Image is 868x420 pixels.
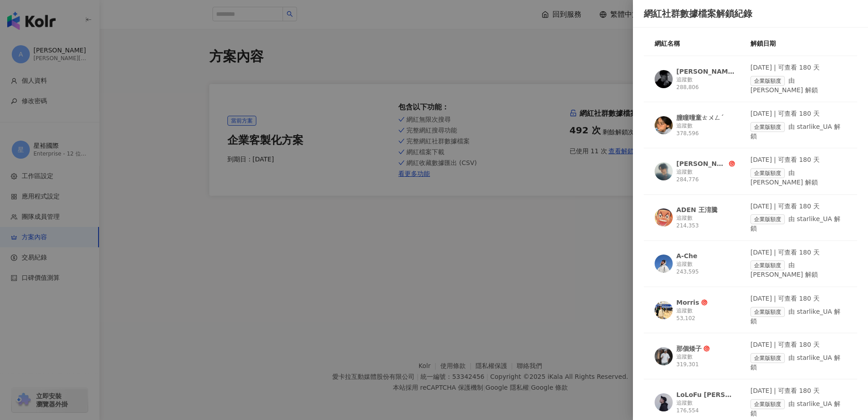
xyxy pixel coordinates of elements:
[750,76,846,95] div: 由 [PERSON_NAME] 解鎖
[750,353,846,372] div: 由 starlike_UA 解鎖
[750,122,846,141] div: 由 starlike_UA 解鎖
[655,162,673,180] img: KOL Avatar
[676,251,697,260] div: A-Che
[644,63,857,102] a: KOL Avatar[PERSON_NAME]追蹤數 288,806[DATE] | 可查看 180 天企業版額度由 [PERSON_NAME] 解鎖
[750,248,846,257] div: [DATE] | 可查看 180 天
[750,399,785,409] span: 企業版額度
[750,307,846,326] div: 由 starlike_UA 解鎖
[750,109,846,118] div: [DATE] | 可查看 180 天
[750,399,846,418] div: 由 starlike_UA 解鎖
[750,202,846,211] div: [DATE] | 可查看 180 天
[655,116,673,134] img: KOL Avatar
[750,294,846,303] div: [DATE] | 可查看 180 天
[655,393,673,411] img: KOL Avatar
[644,248,857,287] a: KOL AvatarA-Che追蹤數 243,595[DATE] | 可查看 180 天企業版額度由 [PERSON_NAME] 解鎖
[750,156,846,165] div: [DATE] | 可查看 180 天
[676,214,735,230] div: 追蹤數 214,353
[655,70,673,88] img: KOL Avatar
[750,122,785,132] span: 企業版額度
[676,159,727,168] div: [PERSON_NAME]
[676,307,735,322] div: 追蹤數 53,102
[750,214,846,233] div: 由 starlike_UA 解鎖
[750,168,785,178] span: 企業版額度
[676,67,735,76] div: [PERSON_NAME]
[655,255,673,273] img: KOL Avatar
[750,387,846,396] div: [DATE] | 可查看 180 天
[750,214,785,224] span: 企業版額度
[676,113,724,122] div: 朣瞳曈童ㄊㄨㄥˊ
[676,344,702,353] div: 那個矮子
[750,307,785,317] span: 企業版額度
[750,168,846,187] div: 由 [PERSON_NAME] 解鎖
[750,353,785,363] span: 企業版額度
[644,340,857,379] a: KOL Avatar那個矮子追蹤數 319,301[DATE] | 可查看 180 天企業版額度由 starlike_UA 解鎖
[644,202,857,241] a: KOL AvatarADEN 王淯騰追蹤數 214,353[DATE] | 可查看 180 天企業版額度由 starlike_UA 解鎖
[676,260,735,276] div: 追蹤數 243,595
[655,347,673,365] img: KOL Avatar
[655,301,673,319] img: KOL Avatar
[655,208,673,227] img: KOL Avatar
[750,260,785,270] span: 企業版額度
[644,109,857,148] a: KOL Avatar朣瞳曈童ㄊㄨㄥˊ追蹤數 378,596[DATE] | 可查看 180 天企業版額度由 starlike_UA 解鎖
[676,76,735,91] div: 追蹤數 288,806
[655,38,750,48] div: 網紅名稱
[676,298,699,307] div: Morris
[750,76,785,86] span: 企業版額度
[750,260,846,279] div: 由 [PERSON_NAME] 解鎖
[644,294,857,333] a: KOL AvatarMorris追蹤數 53,102[DATE] | 可查看 180 天企業版額度由 starlike_UA 解鎖
[750,63,846,72] div: [DATE] | 可查看 180 天
[750,340,846,349] div: [DATE] | 可查看 180 天
[676,168,735,184] div: 追蹤數 284,776
[676,390,735,399] div: LoLoFu [PERSON_NAME]
[644,156,857,194] a: KOL Avatar[PERSON_NAME]追蹤數 284,776[DATE] | 可查看 180 天企業版額度由 [PERSON_NAME] 解鎖
[676,399,735,415] div: 追蹤數 176,554
[676,122,735,137] div: 追蹤數 378,596
[644,7,857,20] div: 網紅社群數據檔案解鎖紀錄
[750,38,846,48] div: 解鎖日期
[676,205,717,214] div: ADEN 王淯騰
[676,353,735,368] div: 追蹤數 319,301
